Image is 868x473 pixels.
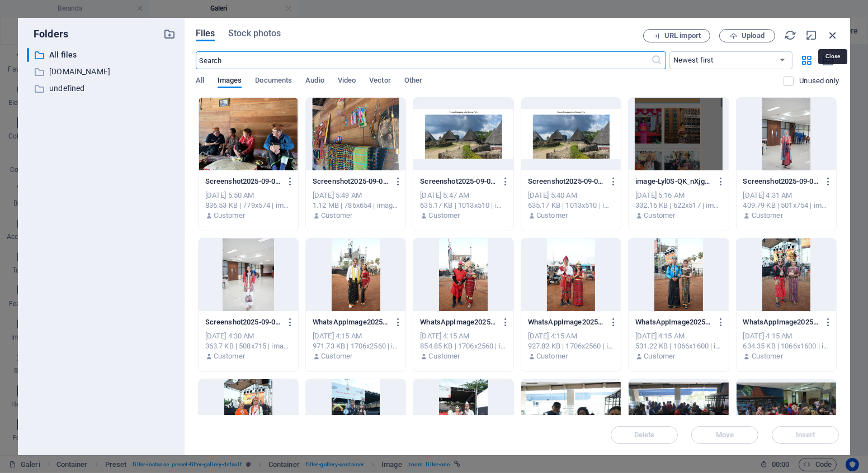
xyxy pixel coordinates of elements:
[27,82,176,95] div: undefined
[420,317,496,327] p: WhatsAppImage2025-09-03at10.13.251-xR8jEQFEDYwpwt47xGbnSw.jpeg
[635,341,721,351] div: 531.22 KB | 1066x1600 | image/jpeg
[784,29,796,41] i: Reload
[305,74,324,89] span: Audio
[205,176,281,187] p: Screenshot2025-09-03114848-iWOEz-q9r-lAU6DP5cXAKg.png
[27,65,176,79] div: [DOMAIN_NAME]
[743,331,829,341] div: [DATE] 4:15 AM
[214,351,245,361] p: Customer
[321,351,352,361] p: Customer
[644,211,675,221] p: Customer
[635,317,711,327] p: WhatsAppImage2025-09-03at10.13.261-ooILOeCq6sLQEvGww8beQQ.jpeg
[528,176,604,187] p: Screenshot2025-09-03113623-ieV2svD21J0YCFqdQWxxsA.png
[49,65,155,78] p: [DOMAIN_NAME]
[27,27,68,41] p: Folders
[205,331,291,341] div: [DATE] 4:30 AM
[528,317,604,327] p: WhatsAppImage2025-09-03at10.13.26-U0f4EBsM2CKfwCozWLBabQ.jpeg
[218,74,242,89] span: Images
[528,341,614,351] div: 927.82 KB | 1706x2560 | image/jpeg
[214,211,245,221] p: Customer
[742,32,765,39] span: Upload
[635,190,721,200] div: [DATE] 5:16 AM
[635,200,721,211] div: 332.16 KB | 622x517 | image/png
[313,176,389,187] p: Screenshot2025-09-03114831-1jYSFH14cVoEaejFIBsdPQ.png
[528,190,614,200] div: [DATE] 5:40 AM
[228,27,281,40] span: Stock photos
[205,341,291,351] div: 363.7 KB | 508x715 | image/png
[743,200,829,211] div: 409.79 KB | 501x754 | image/png
[313,190,399,200] div: [DATE] 5:49 AM
[196,51,652,69] input: Search
[205,190,291,200] div: [DATE] 5:50 AM
[719,29,775,42] button: Upload
[255,74,292,89] span: Documents
[743,190,829,200] div: [DATE] 4:31 AM
[420,200,506,211] div: 635.17 KB | 1013x510 | image/png
[420,190,506,200] div: [DATE] 5:47 AM
[528,331,614,341] div: [DATE] 4:15 AM
[664,32,701,39] span: URL import
[313,331,399,341] div: [DATE] 4:15 AM
[805,29,818,41] i: Minimize
[404,74,422,89] span: Other
[313,200,399,211] div: 1.12 MB | 786x654 | image/png
[420,341,506,351] div: 854.85 KB | 1706x2560 | image/jpeg
[27,48,29,62] div: ​
[743,176,819,187] p: Screenshot2025-09-03102702-wz4K1nuxy85hA6pUiNSIHA.png
[163,28,176,40] i: Create new folder
[528,200,614,211] div: 635.17 KB | 1013x510 | image/png
[644,351,675,361] p: Customer
[429,211,460,221] p: Customer
[420,176,496,187] p: Screenshot2025-09-03113623-d1uhkStbk2Kam3UXFuQGhw.png
[49,82,155,95] p: undefined
[743,317,819,327] p: WhatsAppImage2025-09-03at10.13.262-dNmXpc7i378grMaY9LyEuw.jpeg
[536,351,568,361] p: Customer
[313,341,399,351] div: 971.73 KB | 1706x2560 | image/jpeg
[338,74,356,89] span: Video
[369,74,391,89] span: Vector
[313,317,389,327] p: WhatsAppImage2025-09-03at10.13.25-hrflLICK7gNYYCgjpC1_Ow.jpeg
[799,76,839,86] p: Displays only files that are not in use on the website. Files added during this session can still...
[205,317,281,327] p: Screenshot2025-09-03102628-rDyfdjFW4dMGwDBz9XuQcg.png
[635,176,711,187] p: image-Lyl0S-QK_nXjg-I8jKjcIw.png
[196,74,204,89] span: All
[635,331,721,341] div: [DATE] 4:15 AM
[643,29,710,42] button: URL import
[743,341,829,351] div: 634.35 KB | 1066x1600 | image/jpeg
[321,211,352,221] p: Customer
[752,211,783,221] p: Customer
[196,27,215,40] span: Files
[429,351,460,361] p: Customer
[205,200,291,211] div: 836.53 KB | 779x574 | image/png
[752,351,783,361] p: Customer
[49,49,155,61] p: All files
[536,211,568,221] p: Customer
[420,331,506,341] div: [DATE] 4:15 AM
